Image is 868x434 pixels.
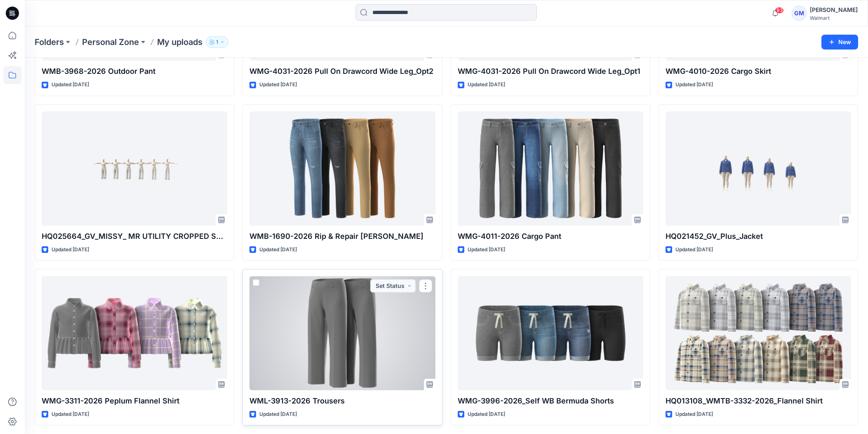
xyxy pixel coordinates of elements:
[810,15,858,21] div: Walmart
[259,245,297,254] p: Updated [DATE]
[458,231,643,242] p: WMG-4011-2026 Cargo Pant
[458,111,643,226] a: WMG-4011-2026 Cargo Pant
[675,410,713,419] p: Updated [DATE]
[666,231,851,242] p: HQ021452_GV_Plus_Jacket
[249,66,435,77] p: WMG-4031-2026 Pull On Drawcord Wide Leg_Opt2
[775,7,784,14] span: 93
[468,80,505,89] p: Updated [DATE]
[42,395,227,407] p: WMG-3311-2026 Peplum Flannel Shirt
[666,276,851,390] a: HQ013108_WMTB-3332-2026_Flannel Shirt
[52,410,89,419] p: Updated [DATE]
[249,276,435,390] a: WML-3913-2026 Trousers
[666,66,851,77] p: WMG-4010-2026 Cargo Skirt
[259,80,297,89] p: Updated [DATE]
[216,38,218,47] p: 1
[675,80,713,89] p: Updated [DATE]
[52,80,89,89] p: Updated [DATE]
[468,410,505,419] p: Updated [DATE]
[157,36,202,48] p: My uploads
[810,5,858,15] div: [PERSON_NAME]
[206,36,228,48] button: 1
[458,395,643,407] p: WMG-3996-2026_Self WB Bermuda Shorts
[468,245,505,254] p: Updated [DATE]
[42,66,227,77] p: WMB-3968-2026 Outdoor Pant
[666,111,851,226] a: HQ021452_GV_Plus_Jacket
[792,6,807,21] div: GM
[52,245,89,254] p: Updated [DATE]
[42,111,227,226] a: HQ025664_GV_MISSY_ MR UTILITY CROPPED STRAIGHT LEG
[42,231,227,242] p: HQ025664_GV_MISSY_ MR UTILITY CROPPED STRAIGHT LEG
[35,36,64,48] a: Folders
[249,395,435,407] p: WML-3913-2026 Trousers
[82,36,139,48] a: Personal Zone
[666,395,851,407] p: HQ013108_WMTB-3332-2026_Flannel Shirt
[249,111,435,226] a: WMB-1690-2026 Rip & Repair Jean
[821,35,858,50] button: New
[675,245,713,254] p: Updated [DATE]
[458,276,643,390] a: WMG-3996-2026_Self WB Bermuda Shorts
[259,410,297,419] p: Updated [DATE]
[458,66,643,77] p: WMG-4031-2026 Pull On Drawcord Wide Leg_Opt1
[42,276,227,390] a: WMG-3311-2026 Peplum Flannel Shirt
[249,231,435,242] p: WMB-1690-2026 Rip & Repair [PERSON_NAME]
